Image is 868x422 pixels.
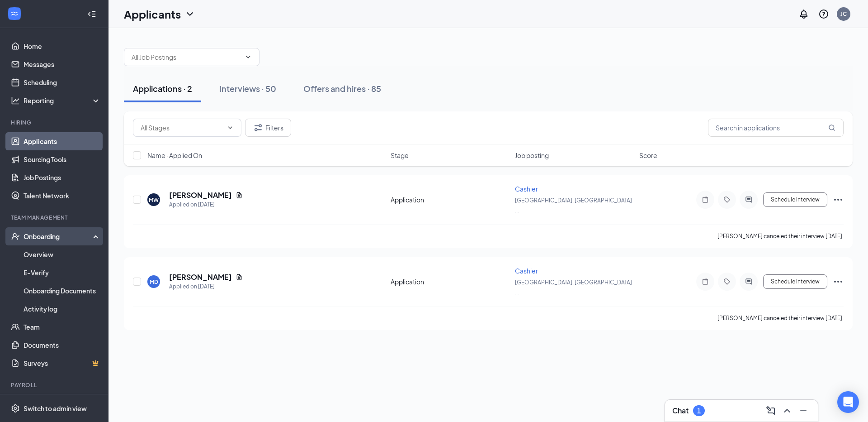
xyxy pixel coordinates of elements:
div: Applied on [DATE] [169,282,243,291]
svg: WorkstreamLogo [10,9,19,18]
a: Team [24,318,101,336]
a: E-Verify [24,264,101,282]
a: Sourcing Tools [24,150,101,168]
div: Applied on [DATE] [169,200,243,209]
span: Score [639,151,657,160]
span: Job posting [515,151,549,160]
a: Onboarding Documents [24,282,101,300]
svg: Tag [722,278,732,285]
div: Team Management [11,214,99,221]
svg: UserCheck [11,232,20,241]
div: Onboarding [24,232,93,241]
div: Reporting [24,96,101,105]
div: MW [149,196,159,204]
svg: ChevronDown [184,9,195,19]
svg: Collapse [87,10,96,19]
div: MD [150,278,158,286]
button: Schedule Interview [763,274,827,289]
a: Talent Network [24,187,101,205]
input: All Stages [141,123,223,133]
h5: [PERSON_NAME] [169,190,232,200]
a: Applicants [24,132,101,150]
div: Application [391,195,509,204]
a: Messages [24,55,101,73]
svg: ActiveChat [743,196,754,203]
a: Scheduling [24,73,101,91]
svg: Tag [722,196,732,203]
button: ChevronUp [780,403,794,418]
svg: MagnifyingGlass [828,124,835,131]
svg: QuestionInfo [818,9,829,19]
svg: ActiveChat [743,278,754,285]
h3: Chat [672,406,689,416]
div: Interviews · 50 [219,83,276,94]
svg: ComposeMessage [765,405,776,416]
svg: Notifications [798,9,809,19]
div: Payroll [11,381,99,389]
div: Offers and hires · 85 [303,83,381,94]
a: Home [24,37,101,55]
svg: Filter [253,122,264,133]
a: Activity log [24,300,101,318]
div: Application [391,277,509,286]
button: ComposeMessage [764,403,778,418]
div: Open Intercom Messenger [837,391,859,413]
svg: ChevronDown [245,53,252,61]
input: Search in applications [708,119,844,137]
h5: [PERSON_NAME] [169,272,232,282]
span: [GEOGRAPHIC_DATA], [GEOGRAPHIC_DATA] ... [515,279,632,296]
svg: ChevronDown [226,124,234,131]
div: Applications · 2 [133,83,192,94]
span: Cashier [515,267,538,275]
button: Minimize [796,403,811,418]
svg: Note [700,278,711,285]
svg: Ellipses [833,276,844,287]
div: [PERSON_NAME] canceled their interview [DATE]. [717,232,844,241]
span: Name · Applied On [147,151,202,160]
a: Documents [24,336,101,354]
svg: Document [236,273,243,281]
a: Overview [24,245,101,264]
div: [PERSON_NAME] canceled their interview [DATE]. [717,314,844,323]
div: Hiring [11,119,99,126]
a: Job Postings [24,168,101,187]
span: [GEOGRAPHIC_DATA], [GEOGRAPHIC_DATA] ... [515,197,632,214]
svg: ChevronUp [782,405,793,416]
svg: Analysis [11,96,20,105]
button: Schedule Interview [763,192,827,207]
div: 1 [697,407,701,415]
svg: Ellipses [833,194,844,205]
a: SurveysCrown [24,354,101,372]
svg: Minimize [798,405,809,416]
div: JC [840,10,847,18]
svg: Document [236,192,243,199]
input: All Job Postings [132,52,241,62]
h1: Applicants [124,6,181,22]
span: Cashier [515,185,538,193]
button: Filter Filters [245,119,291,137]
svg: Settings [11,404,20,413]
span: Stage [391,151,409,160]
div: Switch to admin view [24,404,87,413]
svg: Note [700,196,711,203]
